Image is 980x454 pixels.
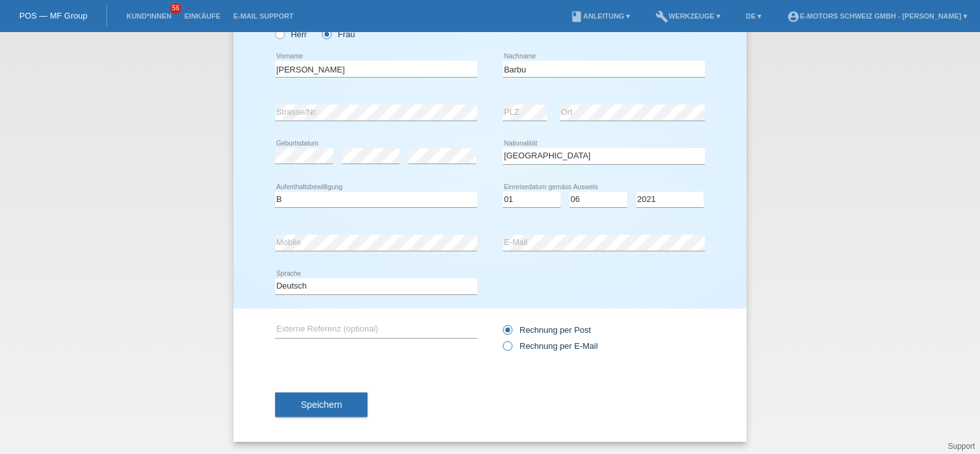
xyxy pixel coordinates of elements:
[570,10,583,23] i: book
[503,325,511,341] input: Rechnung per Post
[655,10,668,23] i: build
[178,12,226,20] a: Einkäufe
[322,29,355,39] label: Frau
[19,11,87,21] a: POS — MF Group
[649,12,727,20] a: buildWerkzeuge ▾
[503,341,598,351] label: Rechnung per E-Mail
[948,442,975,451] a: Support
[739,12,768,20] a: DE ▾
[781,12,974,20] a: account_circleE-Motors Schweiz GmbH - [PERSON_NAME] ▾
[170,3,182,14] span: 56
[503,341,511,357] input: Rechnung per E-Mail
[301,399,342,410] span: Speichern
[227,12,300,20] a: E-Mail Support
[275,392,367,417] button: Speichern
[564,12,636,20] a: bookAnleitung ▾
[503,325,591,335] label: Rechnung per Post
[275,29,307,39] label: Herr
[787,10,800,23] i: account_circle
[120,12,178,20] a: Kund*innen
